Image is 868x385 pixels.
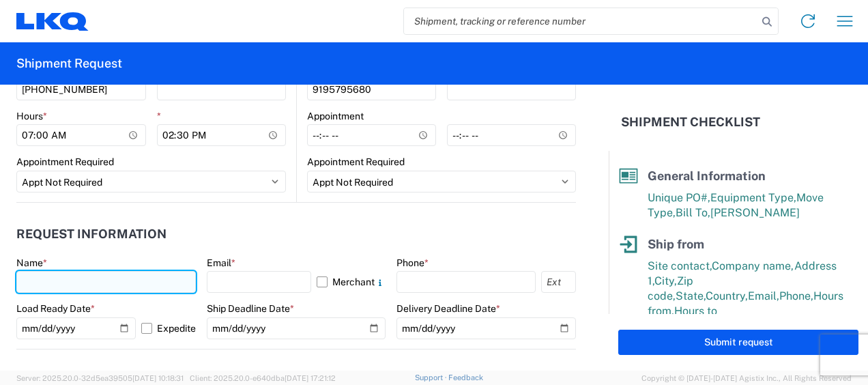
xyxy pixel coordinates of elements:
[676,289,706,302] span: State,
[648,259,712,272] span: Site contact,
[307,110,364,122] label: Appointment
[712,259,794,272] span: Company name,
[648,169,766,183] span: General Information
[415,373,449,382] a: Support
[16,257,47,269] label: Name
[190,374,336,382] span: Client: 2025.20.0-e640dba
[317,271,386,293] label: Merchant
[16,227,167,241] h2: Request Information
[207,257,235,269] label: Email
[641,372,852,384] span: Copyright © [DATE]-[DATE] Agistix Inc., All Rights Reserved
[132,374,184,382] span: [DATE] 10:18:31
[285,374,336,382] span: [DATE] 17:21:12
[676,206,710,219] span: Bill To,
[654,274,677,287] span: City,
[779,289,813,302] span: Phone,
[710,191,796,204] span: Equipment Type,
[141,317,196,339] label: Expedite
[748,289,779,302] span: Email,
[207,302,294,315] label: Ship Deadline Date
[307,156,405,168] label: Appointment Required
[648,237,704,251] span: Ship from
[16,302,95,315] label: Load Ready Date
[404,8,757,34] input: Shipment, tracking or reference number
[674,304,717,317] span: Hours to
[621,114,760,130] h2: Shipment Checklist
[706,289,748,302] span: Country,
[710,206,800,219] span: [PERSON_NAME]
[396,302,500,315] label: Delivery Deadline Date
[16,374,184,382] span: Server: 2025.20.0-32d5ea39505
[648,191,710,204] span: Unique PO#,
[16,156,114,168] label: Appointment Required
[618,330,858,355] button: Submit request
[541,271,576,293] input: Ext
[396,257,429,269] label: Phone
[16,55,122,72] h2: Shipment Request
[448,373,483,382] a: Feedback
[16,110,47,122] label: Hours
